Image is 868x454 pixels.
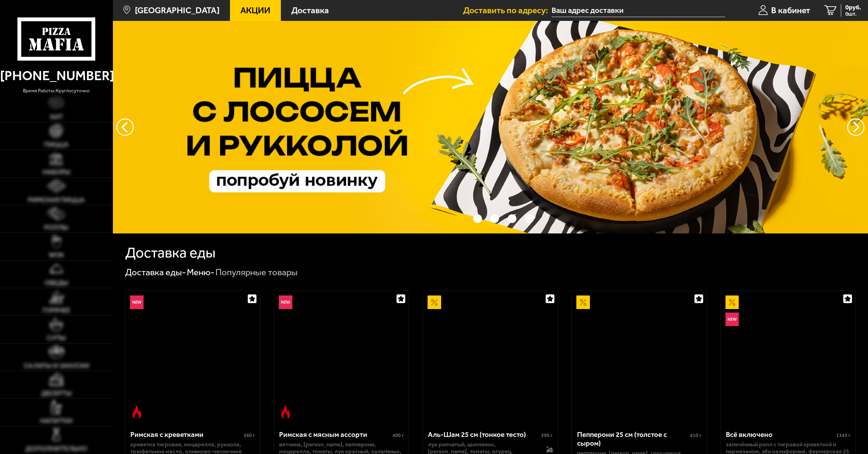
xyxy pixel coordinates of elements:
span: Хит [50,114,63,121]
span: Напитки [40,417,72,424]
img: Острое блюдо [279,405,292,419]
span: 400 г [392,432,404,438]
span: Горячее [43,307,70,314]
span: Доставить по адресу: [463,6,552,15]
div: Аль-Шам 25 см (тонкое тесто) [428,430,539,439]
div: Римская с мясным ассорти [279,430,391,439]
span: 390 г [541,432,553,438]
img: Новинка [130,295,144,309]
span: 0 руб. [845,4,861,10]
button: следующий [116,118,134,136]
a: Меню- [187,267,214,278]
span: Доставка [291,6,329,15]
button: точки переключения [456,214,464,223]
img: Акционный [725,295,739,309]
a: АкционныйНовинкаВсё включено [721,291,855,423]
a: АкционныйПепперони 25 см (толстое с сыром) [572,291,706,423]
a: НовинкаОстрое блюдоРимская с креветками [125,291,260,423]
span: Римская пицца [28,197,85,203]
span: 360 г [244,432,255,438]
span: 1345 г [836,432,851,438]
span: Десерты [41,390,72,397]
button: точки переключения [525,214,534,223]
a: НовинкаОстрое блюдоРимская с мясным ассорти [274,291,409,423]
img: Острое блюдо [130,405,144,419]
button: точки переключения [473,214,482,223]
span: Супы [47,334,66,341]
span: 0 шт. [845,11,861,17]
span: Дополнительно [25,445,87,452]
button: точки переключения [490,214,499,223]
a: Доставка еды- [125,267,186,278]
button: предыдущий [847,118,865,136]
span: Наборы [43,169,70,176]
span: Пицца [44,141,69,148]
img: Акционный [428,295,441,309]
span: Салаты и закуски [24,362,89,369]
span: 410 г [690,432,701,438]
button: точки переключения [508,214,516,223]
div: Популярные товары [215,267,298,278]
span: [GEOGRAPHIC_DATA] [135,6,220,15]
img: Новинка [725,313,739,326]
div: Пепперони 25 см (толстое с сыром) [577,430,689,448]
img: Акционный [576,295,590,309]
div: Всё включено [726,430,835,439]
span: WOK [49,252,64,259]
span: Акции [240,6,270,15]
a: АкционныйАль-Шам 25 см (тонкое тесто) [423,291,558,423]
h1: Доставка еды [125,246,215,260]
div: Римская с креветками [130,430,242,439]
span: Обеды [45,279,68,286]
span: Роллы [44,224,68,231]
input: Ваш адрес доставки [552,4,725,17]
img: Новинка [279,295,292,309]
span: В кабинет [771,6,810,15]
